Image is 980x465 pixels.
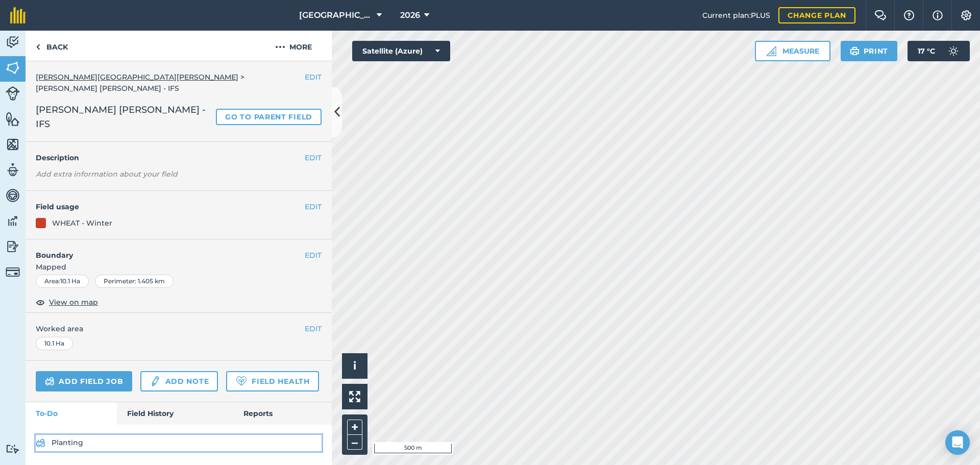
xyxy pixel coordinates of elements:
a: Back [26,31,78,61]
span: View on map [49,297,98,308]
span: i [353,359,356,372]
img: svg+xml;base64,PD94bWwgdmVyc2lvbj0iMS4wIiBlbmNvZGluZz0idXRmLTgiPz4KPCEtLSBHZW5lcmF0b3I6IEFkb2JlIE... [6,188,20,203]
button: View on map [36,296,98,308]
div: 10.1 Ha [36,337,73,350]
button: i [342,353,367,379]
button: 17 °C [908,41,970,61]
a: Reports [233,402,332,425]
a: Add note [140,371,218,391]
a: Field Health [226,371,318,391]
a: To-Do [26,402,117,425]
span: Current plan : PLUS [702,10,770,21]
img: svg+xml;base64,PD94bWwgdmVyc2lvbj0iMS4wIiBlbmNvZGluZz0idXRmLTgiPz4KPCEtLSBHZW5lcmF0b3I6IEFkb2JlIE... [36,437,45,449]
button: – [347,435,362,450]
span: Mapped [26,261,332,273]
img: svg+xml;base64,PD94bWwgdmVyc2lvbj0iMS4wIiBlbmNvZGluZz0idXRmLTgiPz4KPCEtLSBHZW5lcmF0b3I6IEFkb2JlIE... [6,239,20,254]
img: svg+xml;base64,PD94bWwgdmVyc2lvbj0iMS4wIiBlbmNvZGluZz0idXRmLTgiPz4KPCEtLSBHZW5lcmF0b3I6IEFkb2JlIE... [45,375,55,387]
img: Two speech bubbles overlapping with the left bubble in the forefront [874,10,887,20]
div: Open Intercom Messenger [945,430,970,455]
img: fieldmargin Logo [10,7,26,23]
img: svg+xml;base64,PHN2ZyB4bWxucz0iaHR0cDovL3d3dy53My5vcmcvMjAwMC9zdmciIHdpZHRoPSI5IiBoZWlnaHQ9IjI0Ii... [36,41,40,53]
h4: Field usage [36,201,305,212]
img: svg+xml;base64,PD94bWwgdmVyc2lvbj0iMS4wIiBlbmNvZGluZz0idXRmLTgiPz4KPCEtLSBHZW5lcmF0b3I6IEFkb2JlIE... [6,444,20,454]
button: EDIT [305,323,322,334]
button: EDIT [305,71,322,83]
img: svg+xml;base64,PD94bWwgdmVyc2lvbj0iMS4wIiBlbmNvZGluZz0idXRmLTgiPz4KPCEtLSBHZW5lcmF0b3I6IEFkb2JlIE... [150,375,161,387]
button: EDIT [305,201,322,212]
span: 17 ° C [918,41,935,61]
button: Satellite (Azure) [352,41,450,61]
button: Print [841,41,898,61]
img: svg+xml;base64,PD94bWwgdmVyc2lvbj0iMS4wIiBlbmNvZGluZz0idXRmLTgiPz4KPCEtLSBHZW5lcmF0b3I6IEFkb2JlIE... [6,265,20,279]
button: EDIT [305,250,322,261]
h4: Description [36,152,322,163]
img: svg+xml;base64,PD94bWwgdmVyc2lvbj0iMS4wIiBlbmNvZGluZz0idXRmLTgiPz4KPCEtLSBHZW5lcmF0b3I6IEFkb2JlIE... [6,86,20,101]
button: More [255,31,332,61]
a: Change plan [778,7,855,23]
a: Planting [36,435,322,451]
div: > [PERSON_NAME] [PERSON_NAME] - IFS [36,71,322,94]
img: svg+xml;base64,PHN2ZyB4bWxucz0iaHR0cDovL3d3dy53My5vcmcvMjAwMC9zdmciIHdpZHRoPSI1NiIgaGVpZ2h0PSI2MC... [6,137,20,152]
a: Add field job [36,371,132,391]
div: WHEAT - Winter [52,217,112,229]
span: [PERSON_NAME] [PERSON_NAME] - IFS [36,103,212,131]
h4: Boundary [26,239,305,261]
span: 2026 [400,9,420,21]
img: svg+xml;base64,PHN2ZyB4bWxucz0iaHR0cDovL3d3dy53My5vcmcvMjAwMC9zdmciIHdpZHRoPSI1NiIgaGVpZ2h0PSI2MC... [6,60,20,76]
a: Go to parent field [216,109,322,125]
img: svg+xml;base64,PHN2ZyB4bWxucz0iaHR0cDovL3d3dy53My5vcmcvMjAwMC9zdmciIHdpZHRoPSIyMCIgaGVpZ2h0PSIyNC... [275,41,285,53]
img: svg+xml;base64,PD94bWwgdmVyc2lvbj0iMS4wIiBlbmNvZGluZz0idXRmLTgiPz4KPCEtLSBHZW5lcmF0b3I6IEFkb2JlIE... [6,213,20,229]
img: svg+xml;base64,PD94bWwgdmVyc2lvbj0iMS4wIiBlbmNvZGluZz0idXRmLTgiPz4KPCEtLSBHZW5lcmF0b3I6IEFkb2JlIE... [6,162,20,178]
img: A cog icon [960,10,972,20]
button: + [347,420,362,435]
img: svg+xml;base64,PD94bWwgdmVyc2lvbj0iMS4wIiBlbmNvZGluZz0idXRmLTgiPz4KPCEtLSBHZW5lcmF0b3I6IEFkb2JlIE... [943,41,964,61]
a: [PERSON_NAME][GEOGRAPHIC_DATA][PERSON_NAME] [36,72,238,82]
button: EDIT [305,152,322,163]
button: Measure [755,41,830,61]
img: svg+xml;base64,PHN2ZyB4bWxucz0iaHR0cDovL3d3dy53My5vcmcvMjAwMC9zdmciIHdpZHRoPSIxOCIgaGVpZ2h0PSIyNC... [36,296,45,308]
img: A question mark icon [903,10,915,20]
img: Four arrows, one pointing top left, one top right, one bottom right and the last bottom left [349,391,360,402]
img: svg+xml;base64,PHN2ZyB4bWxucz0iaHR0cDovL3d3dy53My5vcmcvMjAwMC9zdmciIHdpZHRoPSI1NiIgaGVpZ2h0PSI2MC... [6,111,20,127]
a: Field History [117,402,233,425]
em: Add extra information about your field [36,169,178,179]
div: Perimeter : 1.405 km [95,275,174,288]
img: svg+xml;base64,PHN2ZyB4bWxucz0iaHR0cDovL3d3dy53My5vcmcvMjAwMC9zdmciIHdpZHRoPSIxOSIgaGVpZ2h0PSIyNC... [850,45,860,57]
img: svg+xml;base64,PD94bWwgdmVyc2lvbj0iMS4wIiBlbmNvZGluZz0idXRmLTgiPz4KPCEtLSBHZW5lcmF0b3I6IEFkb2JlIE... [6,35,20,50]
img: svg+xml;base64,PHN2ZyB4bWxucz0iaHR0cDovL3d3dy53My5vcmcvMjAwMC9zdmciIHdpZHRoPSIxNyIgaGVpZ2h0PSIxNy... [933,9,943,21]
span: [GEOGRAPHIC_DATA] [299,9,373,21]
img: Ruler icon [766,46,776,56]
div: Area : 10.1 Ha [36,275,89,288]
span: Worked area [36,323,322,334]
